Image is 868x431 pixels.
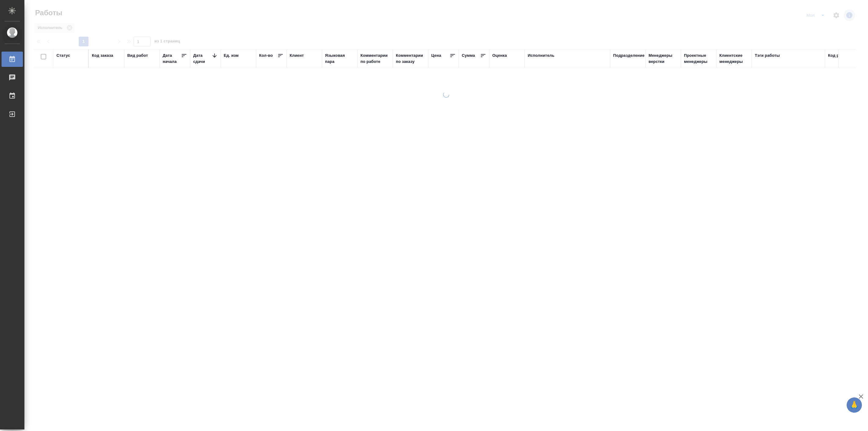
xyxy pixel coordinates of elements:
[325,53,354,65] div: Языковая пара
[755,53,780,59] div: Тэги работы
[431,53,441,59] div: Цена
[92,53,113,59] div: Код заказа
[193,53,212,65] div: Дата сдачи
[259,53,273,59] div: Кол-во
[360,53,390,65] div: Комментарии по работе
[649,53,678,65] div: Менеджеры верстки
[528,53,555,59] div: Исполнитель
[163,53,181,65] div: Дата начала
[127,53,148,59] div: Вид работ
[396,53,425,65] div: Комментарии по заказу
[613,53,645,59] div: Подразделение
[847,397,862,413] button: 🙏
[290,53,304,59] div: Клиент
[56,53,70,59] div: Статус
[462,53,475,59] div: Сумма
[224,53,239,59] div: Ед. изм
[719,53,749,65] div: Клиентские менеджеры
[828,53,852,59] div: Код работы
[684,53,713,65] div: Проектные менеджеры
[849,399,859,411] span: 🙏
[492,53,507,59] div: Оценка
